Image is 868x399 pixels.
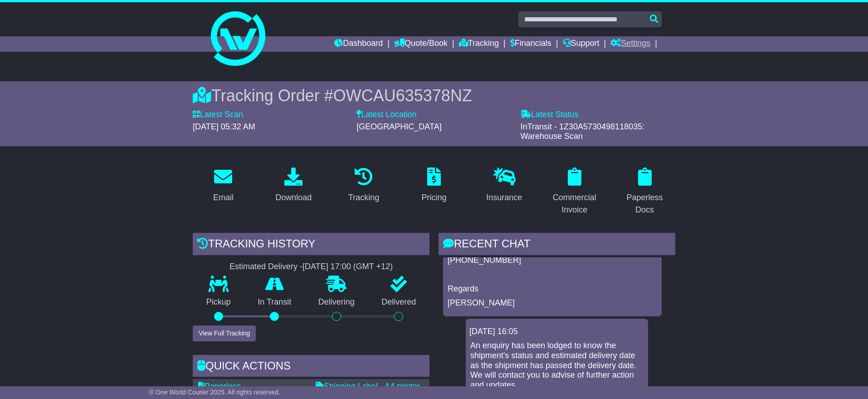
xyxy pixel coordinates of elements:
div: Commercial Invoice [550,192,599,216]
div: Paperless Docs [620,192,669,216]
div: Quick Actions [193,355,429,379]
div: Estimated Delivery - [193,262,429,272]
a: Quote/Book [394,36,448,52]
span: InTransit - 1Z30A5730498118035: Warehouse Scan [521,122,645,141]
button: View Full Tracking [193,325,256,341]
a: Insurance [480,164,528,207]
label: Latest Location [356,110,416,120]
div: Tracking history [193,233,429,257]
a: Settings [610,36,650,52]
span: © One World Courier 2025. All rights reserved. [149,389,280,396]
div: Insurance [486,192,522,204]
a: Tracking [459,36,499,52]
span: [DATE] 05:32 AM [193,122,255,131]
a: Dashboard [334,36,383,52]
p: An enquiry has been lodged to know the shipment's status and estimated delivery date as the shipm... [470,341,644,390]
a: Paperless Docs [614,164,675,219]
span: OWCAU635378NZ [333,86,472,105]
a: Tracking [342,164,385,207]
a: Paperless [198,382,241,391]
div: Tracking Order # [193,86,675,105]
div: [DATE] 17:00 (GMT +12) [302,262,393,272]
a: Commercial Invoice [544,164,605,219]
p: Regards [448,284,657,294]
a: Pricing [415,164,452,207]
p: In Transit [244,297,305,307]
div: Pricing [421,192,446,204]
label: Latest Scan [193,110,243,120]
a: Download [269,164,317,207]
span: [GEOGRAPHIC_DATA] [356,122,441,131]
p: Delivered [368,297,430,307]
a: Email [207,164,239,207]
label: Latest Status [521,110,579,120]
p: [PERSON_NAME] [448,298,657,308]
div: Tracking [348,192,379,204]
div: Download [275,192,312,204]
p: Pickup [193,297,244,307]
div: [DATE] 16:05 [469,327,644,337]
div: RECENT CHAT [439,233,675,257]
div: Email [213,192,234,204]
p: Delivering [305,297,368,307]
a: Financials [510,36,551,52]
a: Support [563,36,600,52]
a: Shipping Label - A4 printer [316,382,420,391]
